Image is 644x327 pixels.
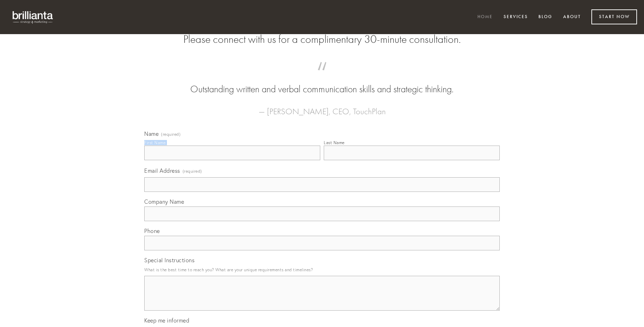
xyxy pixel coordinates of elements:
[534,11,557,23] a: Blog
[183,166,202,176] span: (required)
[161,132,181,137] span: (required)
[144,130,159,137] span: Name
[144,265,500,274] p: What is the best time to reach you? What are your unique requirements and timelines?
[591,9,637,24] a: Start Now
[559,11,585,23] a: About
[144,317,189,324] span: Keep me informed
[155,69,489,96] blockquote: Outstanding written and verbal communication skills and strategic thinking.
[473,11,497,23] a: Home
[324,140,345,145] div: Last Name
[155,69,489,83] span: “
[155,96,489,118] figcaption: — [PERSON_NAME], CEO, TouchPlan
[144,257,194,264] span: Special Instructions
[144,140,166,145] div: First Name
[144,198,184,205] span: Company Name
[144,167,180,174] span: Email Address
[7,7,59,27] img: brillianta - research, strategy, marketing
[499,11,532,23] a: Services
[144,33,500,46] h2: Please connect with us for a complimentary 30-minute consultation.
[144,227,160,234] span: Phone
